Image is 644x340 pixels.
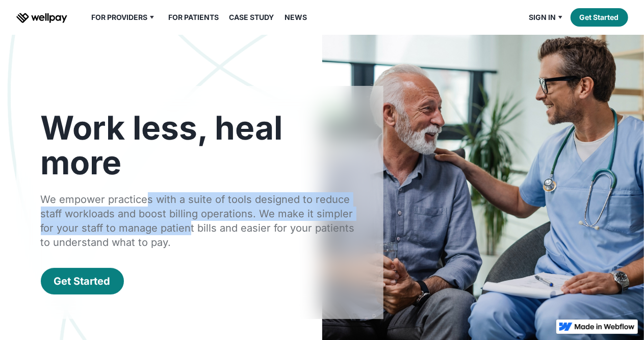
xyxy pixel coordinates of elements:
div: Sign in [529,11,556,24]
a: Get Started [571,8,628,27]
a: Case Study [223,11,280,24]
div: For Providers [86,11,163,24]
div: We empower practices with a suite of tools designed to reduce staff workloads and boost billing o... [41,192,359,250]
img: Made in Webflow [575,324,635,330]
a: For Patients [162,11,225,24]
div: Sign in [523,11,571,24]
a: News [278,11,313,24]
div: Get Started [54,274,111,288]
a: Get Started [41,268,124,294]
div: For Providers [92,11,148,24]
h1: Work less, heal more [41,110,359,180]
a: home [16,11,67,24]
